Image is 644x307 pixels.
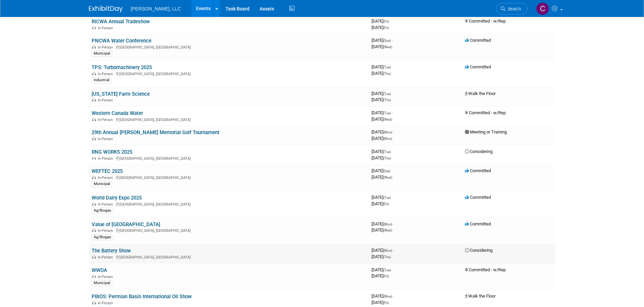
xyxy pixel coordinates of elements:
[393,129,394,134] span: -
[92,227,366,233] div: [GEOGRAPHIC_DATA], [GEOGRAPHIC_DATA]
[372,221,394,226] span: [DATE]
[383,20,389,23] span: (Fri)
[383,98,391,102] span: (Thu)
[372,25,389,30] span: [DATE]
[372,248,394,253] span: [DATE]
[92,248,131,254] a: The Battery Show
[98,228,115,233] span: In-Person
[393,248,394,253] span: -
[383,156,391,160] span: (Thu)
[383,255,391,259] span: (Thu)
[393,294,394,299] span: -
[92,294,192,300] a: PBIOS: Permian Basin International Oil Show
[383,150,391,154] span: (Tue)
[92,72,96,75] img: In-Person Event
[383,222,392,226] span: (Mon)
[372,201,389,206] span: [DATE]
[383,26,389,30] span: (Fri)
[383,169,390,173] span: (Sat)
[393,221,394,226] span: -
[92,118,96,121] img: In-Person Event
[465,91,496,96] span: Walk the Floor
[131,6,181,11] span: [PERSON_NAME], LLC
[465,221,491,226] span: Committed
[392,64,393,69] span: -
[92,221,160,227] a: Value of [GEOGRAPHIC_DATA]
[392,195,393,200] span: -
[383,274,389,278] span: (Fri)
[92,77,112,83] div: Industrial
[92,175,366,180] div: [GEOGRAPHIC_DATA], [GEOGRAPHIC_DATA]
[92,98,96,101] img: In-Person Event
[372,129,394,134] span: [DATE]
[465,19,506,24] span: Committed - w/Rep
[372,97,391,102] span: [DATE]
[383,39,391,42] span: (Sun)
[465,168,491,173] span: Committed
[92,110,143,116] a: Western Canada Water
[98,275,115,279] span: In-Person
[383,202,389,206] span: (Fri)
[372,38,393,43] span: [DATE]
[372,71,391,76] span: [DATE]
[92,168,123,174] a: WEFTEC 2025
[372,227,392,233] span: [DATE]
[383,249,392,252] span: (Mon)
[98,118,115,122] span: In-Person
[92,51,112,57] div: Municipal
[465,248,493,253] span: Considering
[372,175,392,180] span: [DATE]
[98,301,115,305] span: In-Person
[92,228,96,232] img: In-Person Event
[92,301,96,304] img: In-Person Event
[465,149,493,154] span: Considering
[372,267,393,272] span: [DATE]
[392,38,393,43] span: -
[98,72,115,76] span: In-Person
[92,202,96,206] img: In-Person Event
[98,176,115,180] span: In-Person
[92,117,366,122] div: [GEOGRAPHIC_DATA], [GEOGRAPHIC_DATA]
[92,64,152,70] a: TPS: Turbomachinery 2025
[92,156,96,160] img: In-Person Event
[92,19,150,25] a: RICWA Annual Tradeshow
[372,149,393,154] span: [DATE]
[92,280,112,286] div: Municipal
[372,117,392,122] span: [DATE]
[383,130,392,134] span: (Mon)
[496,3,527,15] a: Search
[92,201,366,207] div: [GEOGRAPHIC_DATA], [GEOGRAPHIC_DATA]
[465,267,506,272] span: Committed - w/Rep
[392,110,393,115] span: -
[465,195,491,200] span: Committed
[92,275,96,278] img: In-Person Event
[372,64,393,69] span: [DATE]
[92,129,219,135] a: 29th Annual [PERSON_NAME] Memorial Golf Tournament
[536,2,549,15] img: Cody Robinet
[92,195,142,201] a: World Dairy Expo 2025
[92,234,113,240] div: Ag/Biogas
[505,6,521,11] span: Search
[98,202,115,207] span: In-Person
[372,155,391,160] span: [DATE]
[465,38,491,43] span: Committed
[383,301,389,305] span: (Fri)
[92,149,132,155] a: RNG WORKS 2025
[383,268,391,272] span: (Tue)
[372,19,391,24] span: [DATE]
[372,294,394,299] span: [DATE]
[98,137,115,141] span: In-Person
[372,110,393,115] span: [DATE]
[372,273,389,278] span: [DATE]
[92,44,366,50] div: [GEOGRAPHIC_DATA], [GEOGRAPHIC_DATA]
[92,45,96,49] img: In-Person Event
[92,71,366,76] div: [GEOGRAPHIC_DATA], [GEOGRAPHIC_DATA]
[98,255,115,259] span: In-Person
[372,254,391,259] span: [DATE]
[383,228,392,232] span: (Wed)
[372,44,392,49] span: [DATE]
[392,149,393,154] span: -
[383,72,391,75] span: (Thu)
[383,295,392,298] span: (Mon)
[465,129,507,134] span: Meeting or Training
